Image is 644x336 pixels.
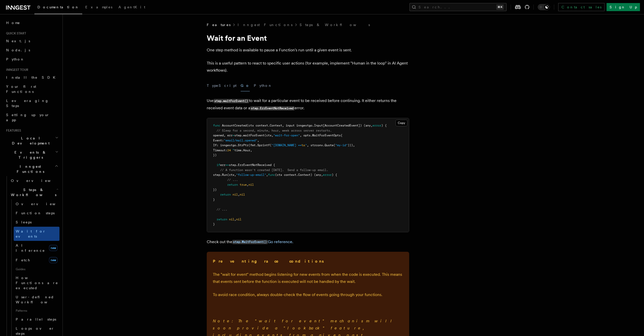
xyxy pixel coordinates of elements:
[240,183,247,186] span: true
[238,143,248,147] span: StrPtr
[16,317,56,321] span: Parallel steps
[16,295,61,304] span: User-defined Workflows
[14,292,59,307] a: User-defined Workflows
[207,33,409,43] h1: Wait for an Event
[14,241,59,255] a: AI Inferencenew
[232,240,268,244] code: step.WaitForEvent()
[409,3,507,11] button: Search...⌘K
[207,97,409,112] p: Use to wait for a particular event to be received before continuing. It either returns the receiv...
[222,173,227,177] span: Run
[9,176,59,185] a: Overview
[213,271,403,285] p: The "wait for event" method begins listening for new events from when the code is executed. This ...
[4,136,55,146] span: Local Development
[217,208,227,211] span: // ...
[233,134,234,137] span: =
[275,173,323,177] span: (ctx context.Context) (any,
[240,193,245,196] span: nil
[14,199,59,208] a: Overview
[325,143,334,147] span: Quote
[238,193,240,196] span: ,
[213,149,227,152] span: Timeout:
[16,243,45,253] span: AI Inference
[34,2,82,14] a: Documentation
[227,173,236,177] span: (ctx,
[496,5,504,10] kbd: ⌘K
[213,291,403,298] p: To avoid race condition, always double-check the flow of events going through your functions.
[207,238,409,246] p: Check out the
[49,245,57,251] span: new
[300,134,342,137] span: , opts.WaitForEventOpts{
[14,218,59,227] a: Sleeps
[16,211,55,215] span: Function steps
[213,188,217,192] span: })
[264,134,273,137] span: (ctx,
[334,143,335,147] span: (
[4,162,59,176] button: Inngest Functions
[9,185,59,199] button: Steps & Workflows
[323,173,332,177] span: error
[234,134,243,137] span: step.
[9,187,56,197] span: Steps & Workflows
[272,143,302,147] span: "[DOMAIN_NAME] ==
[4,134,59,148] button: Local Development
[348,143,355,147] span: ))),
[213,222,215,226] span: }
[257,143,270,147] span: Sprintf
[300,22,370,27] a: Steps & Workflows
[234,218,236,221] span: ,
[217,163,220,167] span: if
[6,85,36,94] span: Your first Functions
[538,4,550,10] button: Toggle dark mode
[396,120,407,126] button: Copy
[213,173,222,177] span: step.
[14,208,59,218] a: Function steps
[16,202,68,206] span: Overview
[4,148,59,162] button: Events & Triggers
[220,163,225,167] span: err
[241,80,250,91] button: Go
[225,163,229,167] span: ==
[254,80,272,91] button: Python
[247,124,372,127] span: (ctx context.Context, input inngestgo.Input[AccountCreatedEvent]) (any,
[248,183,254,186] span: nil
[213,153,217,157] span: })
[273,134,300,137] span: "wait-for-open"
[118,5,145,9] span: AgentKit
[302,143,305,147] span: %s
[82,2,115,14] a: Examples
[234,149,252,152] span: time.Hour,
[4,46,59,55] a: Node.js
[607,3,640,11] a: Sign Up
[307,143,325,147] span: , strconv.
[268,173,275,177] span: func
[233,193,238,196] span: nil
[6,75,58,79] span: Install the SDK
[232,239,293,244] a: step.WaitForEvent()Go reference.
[115,2,148,14] a: AgentKit
[207,80,237,91] button: TypeScript
[213,143,238,147] span: If: inngestgo.
[227,178,238,182] span: // ...
[6,20,20,25] span: Home
[4,68,28,72] span: Inngest tour
[243,134,264,137] span: waitForEvent
[257,139,259,142] span: ,
[14,265,59,273] span: Guides
[224,139,257,142] span: "email/mail.opened"
[236,218,241,221] span: nil
[4,96,59,110] a: Leveraging Steps
[11,179,63,183] span: Overview
[16,326,54,335] span: Loops over steps
[4,55,59,64] a: Python
[229,218,234,221] span: nil
[14,255,59,265] a: Fetchnew
[6,39,30,43] span: Next.js
[207,60,409,74] p: This is a useful pattern to react to specific user actions (for example, implement "Human in the ...
[229,163,275,167] span: step.ErrEventNotReceived {
[4,18,59,27] a: Home
[4,73,59,82] a: Install the SDK
[236,173,266,177] span: "follow-up-email"
[250,106,295,111] code: step.ErrEventNotReceived
[248,143,257,147] span: (fmt.
[4,150,55,160] span: Events & Triggers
